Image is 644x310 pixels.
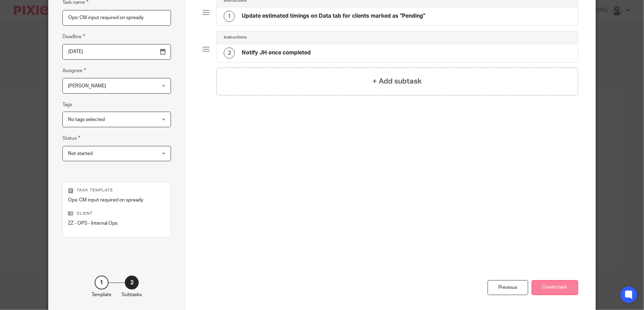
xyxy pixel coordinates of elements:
[224,48,235,59] div: 2
[242,12,425,20] h4: Update estimated timings on Data tab for clients marked as "Pending"
[488,280,528,295] div: Previous
[62,44,171,60] input: Use the arrow keys to pick a date
[68,84,106,88] span: [PERSON_NAME]
[62,134,80,142] label: Status
[122,291,142,298] p: Subtasks
[68,188,165,193] p: Task template
[224,35,247,40] h4: Instructions
[125,276,139,290] div: 2
[373,76,422,87] h4: + Add subtask
[68,220,165,227] p: ZZ - OPS - Internal Ops
[95,276,109,290] div: 1
[68,151,93,156] span: Not started
[62,33,85,41] label: Deadline
[68,117,105,122] span: No tags selected
[62,101,72,108] label: Tags
[532,280,578,295] button: Create task
[92,291,111,298] p: Template
[62,67,86,75] label: Assignee
[224,11,235,22] div: 1
[68,211,165,216] p: Client
[242,49,311,57] h4: Notify JH once completed
[68,197,165,204] p: Ops: CM input required on spready
[62,10,171,26] input: Task name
